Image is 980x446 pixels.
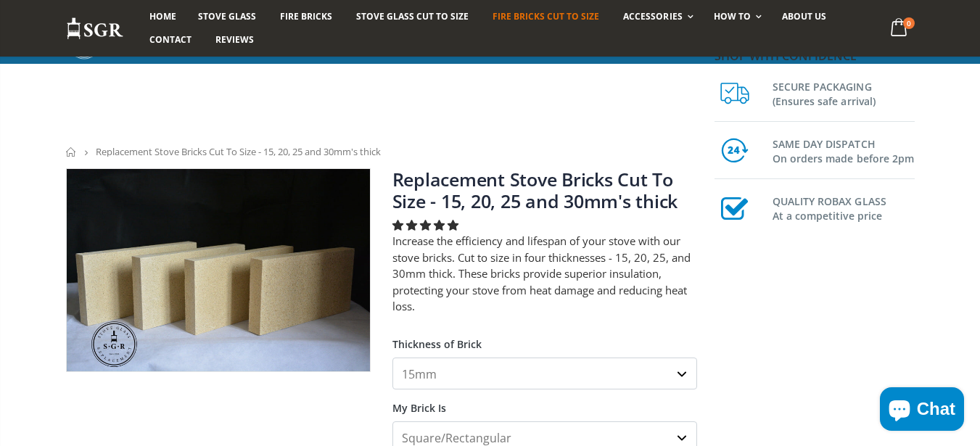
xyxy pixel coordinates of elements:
[623,10,682,22] span: Accessories
[392,218,461,232] span: 4.79 stars
[139,28,202,51] a: Contact
[215,33,254,46] span: Reviews
[392,326,697,352] label: Thickness of Brick
[198,10,256,22] span: Stove Glass
[884,15,914,43] a: 0
[392,389,697,416] label: My Brick Is
[482,5,610,28] a: Fire Bricks Cut To Size
[139,5,187,28] a: Home
[771,5,837,28] a: About us
[187,5,267,28] a: Stove Glass
[345,5,479,28] a: Stove Glass Cut To Size
[773,134,915,166] h3: SAME DAY DISPATCH On orders made before 2pm
[67,169,370,371] img: 4_fire_bricks_1aa33a0b-dc7a-4843-b288-55f1aa0e36c3_800x_crop_center.jpeg
[876,387,968,434] inbox-online-store-chat: Shopify online store chat
[493,10,599,22] span: Fire Bricks Cut To Size
[66,17,124,41] img: Stove Glass Replacement
[703,5,769,28] a: How To
[280,10,332,22] span: Fire Bricks
[612,5,700,28] a: Accessories
[773,77,915,109] h3: SECURE PACKAGING (Ensures safe arrival)
[392,167,678,213] a: Replacement Stove Bricks Cut To Size - 15, 20, 25 and 30mm's thick
[903,17,915,29] span: 0
[356,10,469,22] span: Stove Glass Cut To Size
[149,33,192,46] span: Contact
[205,28,265,51] a: Reviews
[392,233,697,315] p: Increase the efficiency and lifespan of your stove with our stove bricks. Cut to size in four thi...
[269,5,343,28] a: Fire Bricks
[714,10,751,22] span: How To
[149,10,176,22] span: Home
[96,145,381,158] span: Replacement Stove Bricks Cut To Size - 15, 20, 25 and 30mm's thick
[66,147,77,157] a: Home
[773,191,915,223] h3: QUALITY ROBAX GLASS At a competitive price
[782,10,826,22] span: About us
